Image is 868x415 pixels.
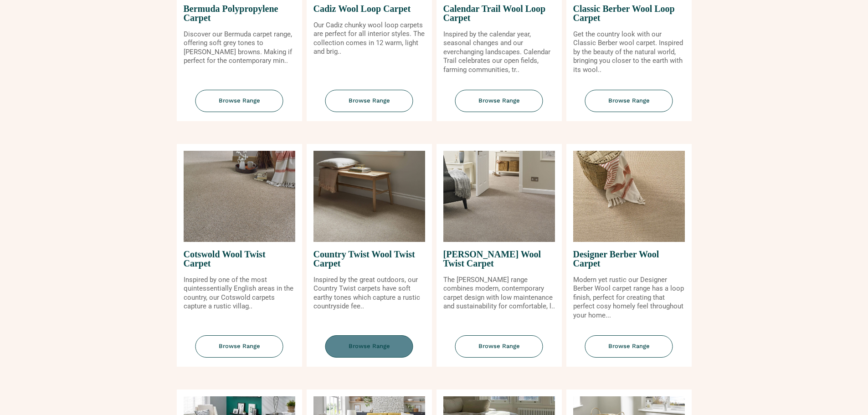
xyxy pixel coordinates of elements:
[177,90,302,121] a: Browse Range
[566,90,692,121] a: Browse Range
[313,151,425,242] img: Country Twist Wool Twist Carpet
[443,151,555,242] img: Craven Wool Twist Carpet
[573,30,685,75] p: Get the country look with our Classic Berber wool carpet. Inspired by the beauty of the natural w...
[184,30,295,66] p: Discover our Bermuda carpet range, offering soft grey tones to [PERSON_NAME] browns. Making if pe...
[443,276,555,311] p: The [PERSON_NAME] range combines modern, contemporary carpet design with low maintenance and sust...
[184,151,295,242] img: Cotswold Wool Twist Carpet
[566,335,692,367] a: Browse Range
[307,90,432,121] a: Browse Range
[313,276,425,311] p: Inspired by the great outdoors, our Country Twist carpets have soft earthy tones which capture a ...
[307,335,432,367] a: Browse Range
[455,335,543,358] span: Browse Range
[313,21,425,56] p: Our Cadiz chunky wool loop carpets are perfect for all interior styles. The collection comes in 1...
[195,335,283,358] span: Browse Range
[184,276,295,311] p: Inspired by one of the most quintessentially English areas in the country, our Cotswold carpets c...
[437,90,562,121] a: Browse Range
[325,335,413,358] span: Browse Range
[184,242,295,276] span: Cotswold Wool Twist Carpet
[585,90,673,112] span: Browse Range
[443,30,555,75] p: Inspired by the calendar year, seasonal changes and our everchanging landscapes. Calendar Trail c...
[325,90,413,112] span: Browse Range
[573,151,685,242] img: Designer Berber Wool Carpet
[313,242,425,276] span: Country Twist Wool Twist Carpet
[455,90,543,112] span: Browse Range
[195,90,283,112] span: Browse Range
[573,242,685,276] span: Designer Berber Wool Carpet
[177,335,302,367] a: Browse Range
[437,335,562,367] a: Browse Range
[443,242,555,276] span: [PERSON_NAME] Wool Twist Carpet
[585,335,673,358] span: Browse Range
[573,276,685,320] p: Modern yet rustic our Designer Berber Wool carpet range has a loop finish, perfect for creating t...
